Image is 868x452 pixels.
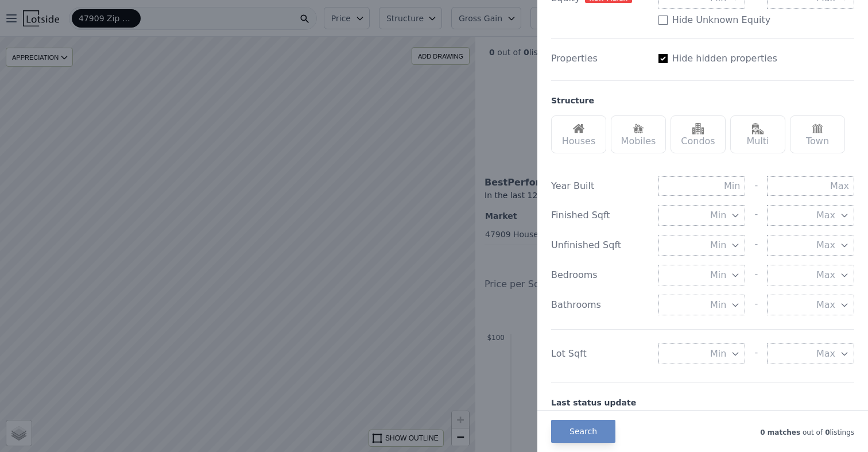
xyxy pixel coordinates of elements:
button: Min [658,205,746,226]
label: Hide hidden properties [672,52,777,65]
div: - [754,235,758,256]
div: Finished Sqft [551,208,649,222]
div: - [754,295,758,315]
div: Town [790,115,845,153]
div: - [754,265,758,285]
button: Min [658,295,746,315]
img: Houses [573,123,584,134]
div: Houses [551,115,606,153]
span: Min [710,298,726,312]
button: Min [658,235,746,256]
button: Max [767,205,854,226]
div: Structure [551,95,594,106]
img: Town [812,123,823,134]
span: Max [816,268,835,282]
div: Mobiles [611,115,666,153]
div: - [754,343,758,364]
span: Min [710,268,726,282]
img: Mobiles [633,123,644,134]
img: Multi [752,123,764,134]
span: 0 [823,428,830,436]
div: - [754,205,758,226]
div: Unfinished Sqft [551,238,649,252]
button: Max [767,343,854,364]
span: 0 matches [760,428,800,436]
span: Min [710,347,726,361]
div: Properties [551,52,649,65]
button: Max [767,295,854,315]
div: - [754,176,758,196]
span: Min [710,238,726,252]
div: out of listings [615,426,854,437]
button: Max [767,265,854,285]
div: Year Built [551,179,649,193]
button: Search [551,420,615,443]
div: Bedrooms [551,268,649,282]
button: Min [658,265,746,285]
input: Min [658,176,746,196]
button: Max [767,235,854,256]
input: Max [767,176,854,196]
span: Max [816,298,835,312]
button: Min [658,343,746,364]
span: Min [710,208,726,222]
div: Last status update [551,397,854,408]
div: Lot Sqft [551,347,649,361]
span: Max [816,208,835,222]
span: Max [816,238,835,252]
div: Condos [671,115,726,153]
img: Condos [692,123,704,134]
div: Multi [730,115,785,153]
label: Hide Unknown Equity [672,13,771,27]
div: Bathrooms [551,298,649,312]
span: Max [816,347,835,361]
